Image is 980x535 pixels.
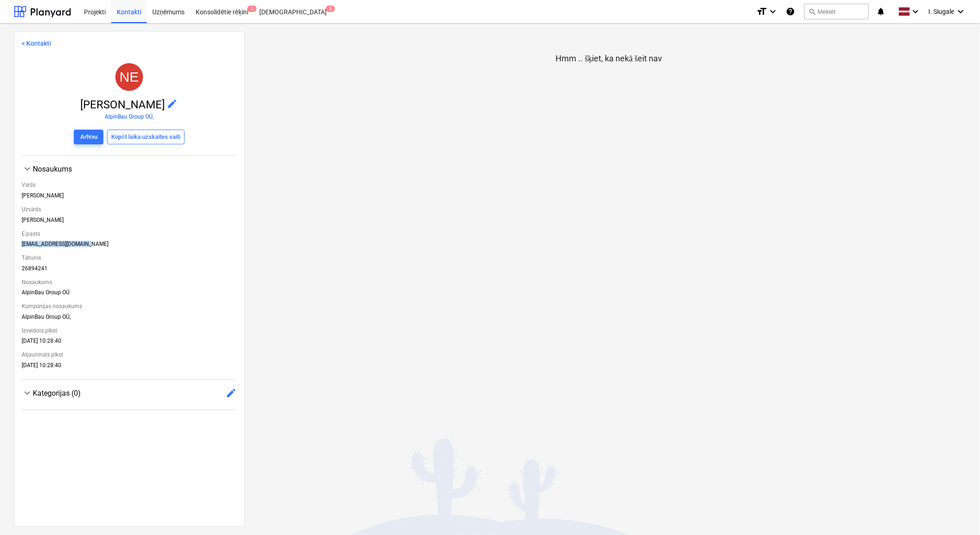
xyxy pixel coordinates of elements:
div: Kategorijas (0) [22,398,237,402]
p: Hmm .. šķiet, ka nekā šeit nav [556,53,663,64]
div: Izveidots plkst [22,324,237,338]
div: Nosaukums [33,165,237,173]
span: edit [226,387,237,398]
div: AlpinBau Group OÜ, [22,314,237,324]
span: keyboard_arrow_down [22,387,33,398]
div: E-pasts [22,227,237,241]
div: [PERSON_NAME] [22,192,237,202]
div: Kompānijas nosaukums [22,299,237,314]
i: keyboard_arrow_down [910,6,921,17]
div: [EMAIL_ADDRESS][DOMAIN_NAME] [22,241,237,251]
i: Zināšanu pamats [786,6,795,17]
i: notifications [876,6,885,17]
i: keyboard_arrow_down [767,6,778,17]
span: search [808,8,816,15]
a: AlpinBau Group OÜ, [105,113,154,120]
iframe: Chat Widget [934,491,980,535]
a: < Kontakti [22,40,51,47]
div: Natalia Ermolenko [115,63,143,91]
div: 26894241 [22,265,237,275]
div: Uzvārds [22,202,237,217]
span: 3 [326,6,335,12]
div: Tālrunis [22,251,237,265]
div: Nosaukums [22,174,237,372]
div: Kategorijas (0) [33,387,237,398]
div: Nosaukums [22,275,237,289]
div: [DATE] 10:28:40 [22,338,237,348]
div: AlpinBau Group OÜ [22,289,237,299]
span: 1 [247,6,257,12]
div: Nosaukums [22,163,237,174]
i: format_size [756,6,767,17]
span: [PERSON_NAME] [81,98,167,111]
div: Vārds [22,178,237,192]
div: [DATE] 10:28:40 [22,362,237,372]
div: Atjaunināts plkst [22,348,237,362]
div: Arhīvu [80,132,98,143]
div: [PERSON_NAME] [22,217,237,227]
button: Meklēt [804,4,869,19]
div: Kategorijas (0) [22,387,237,398]
span: I. Siugale [928,8,954,15]
span: NE [120,69,139,84]
span: edit [167,98,178,109]
i: keyboard_arrow_down [955,6,966,17]
button: Arhīvu [74,130,103,144]
button: Kopēt laika uzskaites saiti [107,130,184,144]
div: Kopēt laika uzskaites saiti [111,132,180,143]
span: keyboard_arrow_down [22,163,33,174]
